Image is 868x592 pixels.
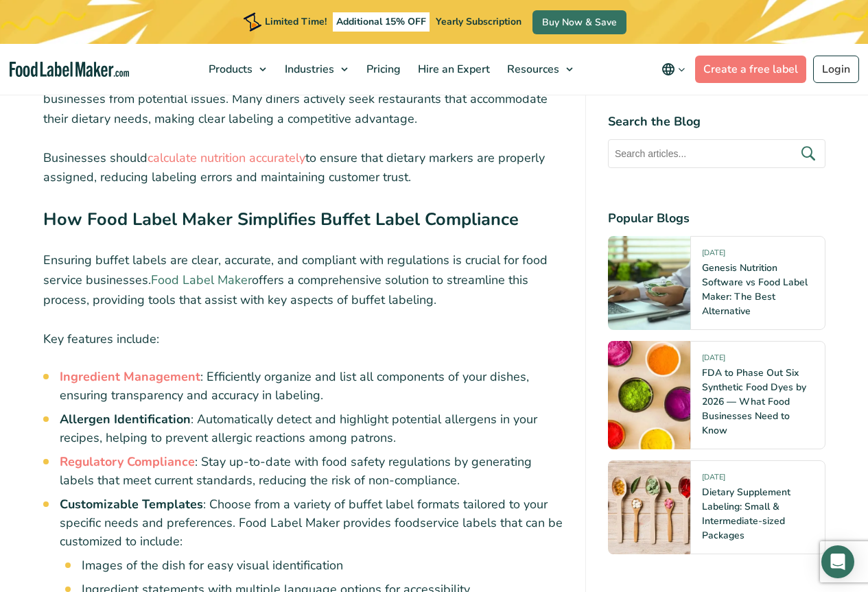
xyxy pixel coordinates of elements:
[151,272,252,288] a: Food Label Maker
[281,62,336,77] span: Industries
[60,453,195,470] a: Regulatory Compliance
[43,329,563,349] p: Key features include:
[608,209,825,228] h4: Popular Blogs
[702,472,725,488] span: [DATE]
[821,545,854,578] div: Open Intercom Messenger
[702,248,725,263] span: [DATE]
[60,368,563,405] li: : Efficiently organize and list all components of your dishes, ensuring transparency and accuracy...
[702,261,808,318] a: Genesis Nutrition Software vs Food Label Maker: The Best Alternative
[60,411,191,427] strong: Allergen Identification
[532,10,626,34] a: Buy Now & Save
[200,44,273,95] a: Products
[358,44,406,95] a: Pricing
[499,44,580,95] a: Resources
[608,139,825,168] input: Search articles...
[265,15,327,28] span: Limited Time!
[43,69,563,128] p: Accurate dietary labeling prevents misrepresentation, protecting both customers and businesses fr...
[43,148,563,188] p: Businesses should to ensure that dietary markers are properly assigned, reducing labeling errors ...
[702,353,725,368] span: [DATE]
[695,56,806,83] a: Create a free label
[702,366,806,437] a: FDA to Phase Out Six Synthetic Food Dyes by 2026 — What Food Businesses Need to Know
[43,250,563,309] p: Ensuring buffet labels are clear, accurate, and compliant with regulations is crucial for food se...
[414,62,491,77] span: Hire an Expert
[410,44,495,95] a: Hire an Expert
[702,486,790,542] a: Dietary Supplement Labeling: Small & Intermediate-sized Packages
[333,12,430,32] span: Additional 15% OFF
[503,62,561,77] span: Resources
[204,62,254,77] span: Products
[148,150,305,166] a: calculate nutrition accurately
[813,56,859,83] a: Login
[60,368,200,385] a: Ingredient Management
[43,207,519,231] strong: How Food Label Maker Simplifies Buffet Label Compliance
[60,453,563,490] li: : Stay up-to-date with food safety regulations by generating labels that meet current standards, ...
[608,113,825,131] h4: Search the Blog
[362,62,402,77] span: Pricing
[436,15,521,28] span: Yearly Subscription
[60,410,563,447] li: : Automatically detect and highlight potential allergens in your recipes, helping to prevent alle...
[277,44,355,95] a: Industries
[82,556,563,575] li: Images of the dish for easy visual identification
[60,496,203,512] strong: Customizable Templates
